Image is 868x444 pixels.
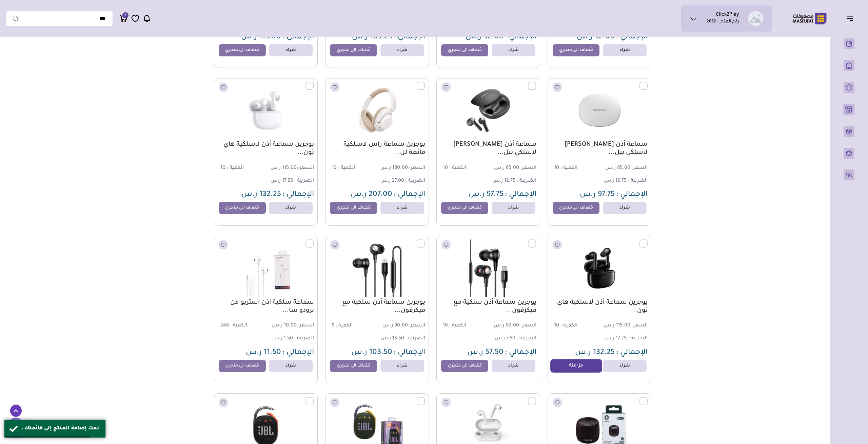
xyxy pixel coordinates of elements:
span: 85.00 ر.س [600,165,648,172]
a: شراء [492,202,535,214]
a: شراء [380,44,424,56]
span: 10 [332,165,337,171]
a: مُضاف الى متجري [219,360,266,372]
span: السعر : [297,323,314,328]
a: شراء [603,360,647,372]
span: 132.25 ر.س [575,349,615,357]
span: الإجمالي : [282,349,314,357]
h1: Click2Play [716,12,739,19]
a: شراء [380,202,424,214]
span: 10.00 ر.س [267,323,314,329]
span: 109.25 ر.س [352,33,392,41]
a: شراء [380,360,424,372]
a: مُضاف الى متجري [553,202,600,214]
span: 132.25 ر.س [241,191,281,199]
span: 12.75 ر.س [493,178,515,184]
a: مزامنة [550,359,602,373]
p: رقم المتجر : 2662 [707,19,739,25]
span: 92.00 ر.س [466,33,504,41]
img: 241.625-241.6252024-05-19-6649dce5713e6.png [552,82,647,139]
img: منصور عوض الشهري [748,11,763,26]
a: مُضاف الى متجري [219,202,266,214]
span: 17.25 ر.س [271,178,293,184]
span: 90.00 ر.س [378,323,425,329]
span: الإجمالي : [394,33,425,41]
a: مُضاف الى متجري [441,202,488,214]
span: الإجمالي : [505,349,536,357]
span: 1.50 ر.س [272,336,293,341]
span: الكمية : [560,165,577,171]
span: الإجمالي : [616,191,648,199]
span: الضريبة : [517,178,536,184]
span: الضريبة : [406,178,425,184]
div: تمت إضافة المنتج إلى قائمتك . [21,425,100,432]
span: 103.50 ر.س [351,349,392,357]
span: السعر : [408,323,425,328]
a: شراء [492,44,535,56]
img: Logo [788,12,831,25]
span: 9 [332,323,334,328]
span: 85.00 ر.س [489,165,536,172]
span: 57.50 ر.س [467,349,504,357]
img: 241.625-241.6252024-05-19-664a11fe3b9c6.png [329,239,425,297]
a: يوجرين سماعة أذن سلكية مع ميكرفون... [440,299,536,315]
span: السعر : [519,165,536,171]
img: 241.625-241.625202310101448-8QMDcAclJpsovxkZzqJyeiBDbnmiZ58zYdeecgOW.jpg [218,239,314,297]
span: الضريبة : [628,178,648,184]
a: 1 [120,14,128,23]
a: يوجرين سماعة أذن لاسلكية هاي تون... [551,299,648,315]
a: مُضاف الى متجري [441,360,488,372]
a: يوجرين سماعة أذن سلكية مع ميكرفون... [329,299,425,315]
span: الكمية : [227,165,244,171]
span: الضريبة : [294,336,314,341]
img: 241.625-241.6252024-05-19-664a12cc1bbb4.png [440,239,536,297]
span: 17.25 ر.س [604,336,627,341]
img: 241.625-241.6252024-05-19-6649ef3340f19.png [329,82,425,139]
span: السعر : [519,323,536,328]
span: الإجمالي : [394,349,425,357]
a: مُضاف الى متجري [553,44,600,56]
span: 97.75 ر.س [580,191,615,199]
span: 115.00 ر.س [267,165,314,172]
a: شراء [492,360,535,372]
a: سماعة أذن [PERSON_NAME] لاسلكي بيل... [440,141,536,157]
span: الكمية : [336,323,353,328]
span: 10 [554,323,559,328]
span: الضريبة : [406,336,425,341]
span: الكمية : [338,165,355,171]
span: 10 [220,165,225,171]
span: 246 [220,323,229,328]
span: الإجمالي : [394,191,425,199]
span: 50.00 ر.س [489,323,536,329]
span: 12.75 ر.س [604,178,627,184]
span: 11.50 ر.س [246,349,281,357]
span: السعر : [297,165,314,171]
span: الإجمالي : [282,191,314,199]
span: السعر : [408,165,425,171]
a: شراء [269,202,313,214]
span: الإجمالي : [282,33,314,41]
span: 115.00 ر.س [600,323,648,329]
span: 27.00 ر.س [380,178,404,184]
span: الإجمالي : [616,33,648,41]
span: 180.00 ر.س [378,165,425,172]
a: مُضاف الى متجري [441,44,488,56]
span: الكمية : [230,323,247,328]
span: 13.50 ر.س [381,336,404,341]
span: الإجمالي : [616,349,648,357]
span: 10 [443,323,448,328]
span: 92.00 ر.س [577,33,615,41]
a: يوجرين سماعة أذن لاسلكية هاي تون... [218,141,314,157]
a: شراء [603,202,647,214]
a: مُضاف الى متجري [330,202,377,214]
a: يوجرين سماعة راس لاسلكية مانعة لل... [329,141,425,157]
span: الضريبة : [517,336,536,341]
a: مُضاف الى متجري [219,44,266,56]
span: الكمية : [449,323,466,328]
span: الكمية : [449,165,466,171]
img: 241.625-241.6252024-03-24-6600800594735.png [440,82,536,139]
a: مُضاف الى متجري [330,360,377,372]
span: 10 [443,165,448,171]
a: سماعة سلكية اذن استريو من برودو سا... [218,299,314,315]
a: شراء [603,44,647,56]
